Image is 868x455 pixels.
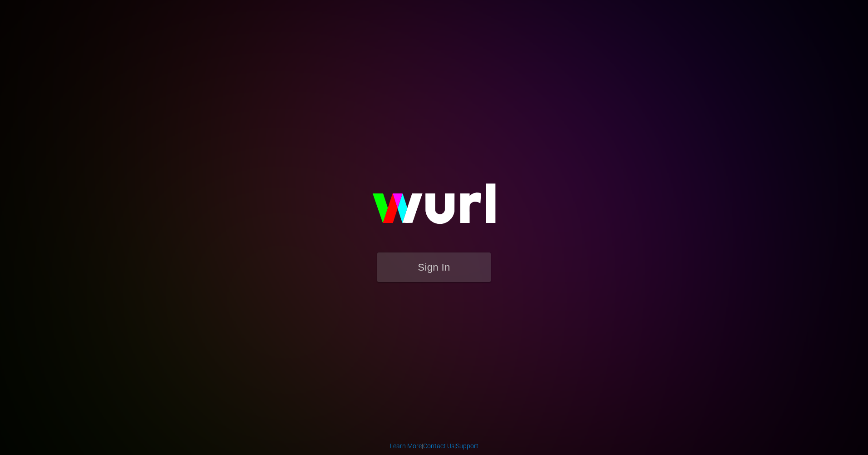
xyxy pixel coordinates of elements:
div: | | [390,441,478,450]
a: Learn More [390,442,422,450]
a: Contact Us [423,442,454,450]
button: Sign In [377,252,491,282]
img: wurl-logo-on-black-223613ac3d8ba8fe6dc639794a292ebdb59501304c7dfd60c99c58986ef67473.svg [343,164,525,252]
a: Support [456,442,478,450]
